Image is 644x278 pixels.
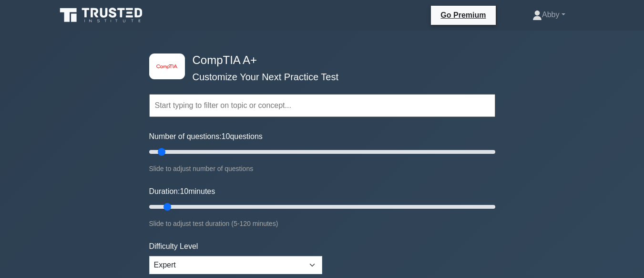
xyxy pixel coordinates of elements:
[149,163,495,174] div: Slide to adjust number of questions
[435,9,491,21] a: Go Premium
[222,132,230,140] span: 10
[149,186,215,197] label: Duration: minutes
[149,218,495,229] div: Slide to adjust test duration (5-120 minutes)
[149,241,198,252] label: Difficulty Level
[149,94,495,117] input: Start typing to filter on topic or concept...
[510,5,588,24] a: Abby
[189,53,449,67] h4: CompTIA A+
[180,187,188,195] span: 10
[149,131,263,142] label: Number of questions: questions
